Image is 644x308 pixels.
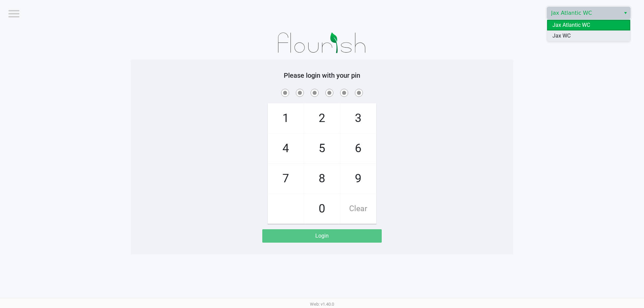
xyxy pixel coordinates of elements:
h5: Please login with your pin [136,71,508,79]
span: Jax Atlantic WC [551,9,616,17]
span: 6 [340,134,376,163]
button: Select [621,7,630,19]
span: 0 [304,194,340,224]
span: 5 [304,134,340,163]
span: 3 [340,104,376,133]
span: 8 [304,164,340,193]
span: 4 [268,134,304,163]
span: 2 [304,104,340,133]
span: Clear [340,194,376,224]
span: Jax Atlantic WC [552,21,590,29]
span: 1 [268,104,304,133]
span: Web: v1.40.0 [310,302,334,307]
span: 9 [340,164,376,193]
span: Jax WC [552,32,571,40]
span: 7 [268,164,304,193]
